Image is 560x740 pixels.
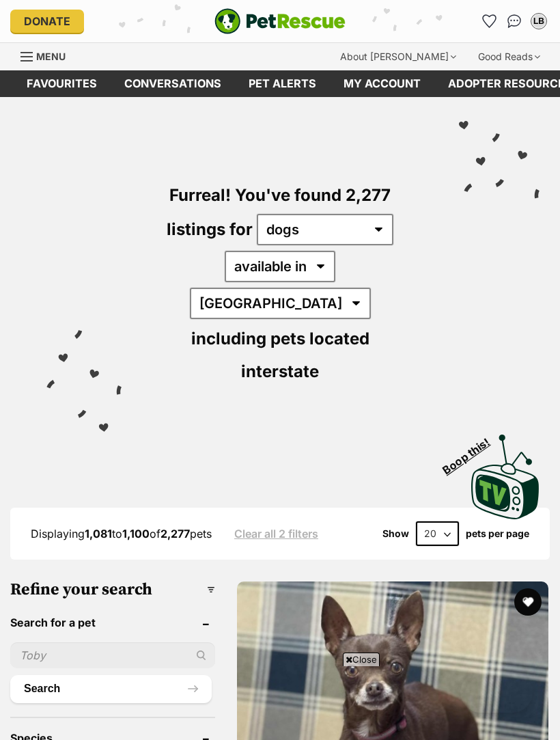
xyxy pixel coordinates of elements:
[167,185,391,239] span: Furreal! You've found 2,277 listings for
[10,675,212,702] button: Search
[466,528,529,539] label: pets per page
[468,43,550,70] div: Good Reads
[122,527,150,540] strong: 1,100
[10,10,84,33] a: Donate
[36,51,66,62] span: Menu
[234,527,318,540] a: Clear all 2 filters
[331,43,466,70] div: About [PERSON_NAME]
[111,70,235,97] a: conversations
[10,580,215,599] h3: Refine your search
[85,527,112,540] strong: 1,081
[10,642,215,668] input: Toby
[532,14,546,28] div: LB
[31,672,529,733] iframe: Advertisement
[479,10,550,32] ul: Account quick links
[471,435,540,519] img: PetRescue TV logo
[479,10,501,32] a: Favourites
[214,8,346,34] a: PetRescue
[31,527,212,540] span: Displaying to of pets
[471,422,540,522] a: Boop this!
[235,70,330,97] a: Pet alerts
[13,70,111,97] a: Favourites
[528,10,550,32] button: My account
[330,70,434,97] a: My account
[440,427,503,476] span: Boop this!
[382,528,409,539] span: Show
[191,329,369,381] span: including pets located interstate
[214,8,346,34] img: logo-e224e6f780fb5917bec1dbf3a21bbac754714ae5b6737aabdf751b685950b380.svg
[10,616,215,629] header: Search for a pet
[343,653,380,666] span: Close
[507,14,522,28] img: chat-41dd97257d64d25036548639549fe6c8038ab92f7586957e7f3b1b290dea8141.svg
[460,672,533,713] iframe: Help Scout Beacon - Open
[514,588,542,616] button: favourite
[503,10,525,32] a: Conversations
[20,43,75,68] a: Menu
[160,527,190,540] strong: 2,277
